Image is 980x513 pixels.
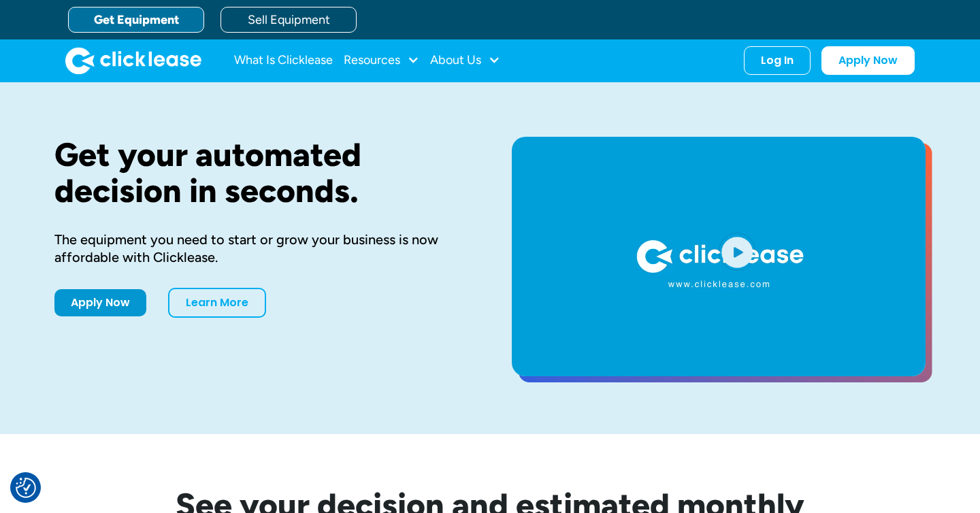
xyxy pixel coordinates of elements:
[65,47,201,74] img: Clicklease logo
[234,47,333,74] a: What Is Clicklease
[761,54,794,67] div: Log In
[512,137,926,376] a: open lightbox
[16,478,36,498] img: Revisit consent button
[719,233,755,271] img: Blue play button logo on a light blue circular background
[168,288,266,318] a: Learn More
[54,137,468,209] h1: Get your automated decision in seconds.
[16,478,36,498] button: Consent Preferences
[220,7,357,33] a: Sell Equipment
[68,7,204,33] a: Get Equipment
[821,46,915,75] a: Apply Now
[65,47,201,74] a: home
[344,47,419,74] div: Resources
[54,289,146,316] a: Apply Now
[430,47,500,74] div: About Us
[54,231,468,266] div: The equipment you need to start or grow your business is now affordable with Clicklease.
